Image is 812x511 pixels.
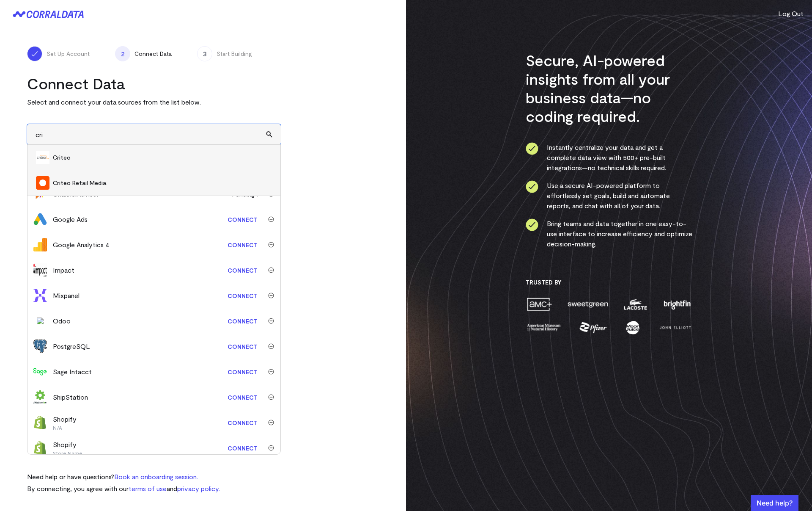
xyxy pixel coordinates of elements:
[268,394,274,400] img: trash-40e54a27.svg
[268,445,274,451] img: trash-40e54a27.svg
[526,320,562,335] img: amnh-5afada46.png
[33,390,47,404] img: shipstation-0b490974.svg
[33,289,47,302] img: mixpanel-dc8f5fa7.svg
[658,320,692,335] img: john-elliott-25751c40.png
[27,472,220,482] p: Need help or have questions?
[27,74,281,93] h2: Connect Data
[526,142,693,173] li: Instantly centralize your data and get a complete data view with 500+ pre-built integrations—no t...
[268,369,274,375] img: trash-40e54a27.svg
[526,51,693,125] h3: Secure, AI-powered insights from all your business data—no coding required.
[526,142,538,155] img: ico-check-circle-4b19435c.svg
[53,439,82,456] div: Shopify
[526,297,553,312] img: amc-0b11a8f1.png
[268,343,274,349] img: trash-40e54a27.svg
[53,214,88,224] div: Google Ads
[53,240,110,250] div: Google Analytics 4
[53,265,74,275] div: Impact
[268,267,274,273] img: trash-40e54a27.svg
[53,392,88,402] div: ShipStation
[567,297,609,312] img: sweetgreen-1d1fb32c.png
[177,484,220,492] a: privacy policy.
[33,263,47,277] img: impact-33625990.svg
[53,179,272,187] span: Criteo Retail Media
[223,440,262,456] a: Connect
[36,151,49,164] img: Criteo
[37,318,44,324] img: odoo-0549de51.svg
[223,237,262,253] a: Connect
[778,8,804,19] button: Log Out
[223,288,262,304] a: Connect
[33,213,47,226] img: google_ads-c8121f33.png
[53,290,80,301] div: Mixpanel
[53,414,77,431] div: Shopify
[30,50,39,58] img: ico-check-white-5ff98cb1.svg
[129,484,167,492] a: terms of use
[526,218,538,231] img: ico-check-circle-4b19435c.svg
[53,367,92,377] div: Sage Intacct
[526,218,693,249] li: Bring teams and data together in one easy-to-use interface to increase efficiency and optimize de...
[217,50,252,58] span: Start Building
[268,216,274,222] img: trash-40e54a27.svg
[579,320,608,335] img: pfizer-e137f5fc.png
[53,450,82,456] p: Store Name
[223,212,262,227] a: Connect
[268,242,274,248] img: trash-40e54a27.svg
[197,46,212,61] span: 3
[27,97,281,107] p: Select and connect your data sources from the list below.
[268,293,274,298] img: trash-40e54a27.svg
[33,238,47,251] img: google_analytics_4-4ee20295.svg
[526,180,538,193] img: ico-check-circle-4b19435c.svg
[27,124,281,145] input: Search and add other data sources
[53,341,90,351] div: PostgreSQL
[53,153,272,162] span: Criteo
[223,339,262,354] a: Connect
[223,262,262,278] a: Connect
[36,176,49,190] img: Criteo Retail Media
[53,424,77,431] p: N/A
[115,46,130,61] span: 2
[223,313,262,329] a: Connect
[268,318,274,324] img: trash-40e54a27.svg
[223,364,262,380] a: Connect
[53,316,71,326] div: Odoo
[526,180,693,211] li: Use a secure AI-powered platform to effortlessly set goals, build and automate reports, and chat ...
[268,420,274,425] img: trash-40e54a27.svg
[624,320,641,335] img: moon-juice-c312e729.png
[662,297,692,312] img: brightfin-a251e171.png
[33,365,47,378] img: sage_intacct-9210f79a.svg
[47,50,90,58] span: Set Up Account
[623,297,648,312] img: lacoste-7a6b0538.png
[33,441,47,455] img: shopify-673fa4e3.svg
[223,389,262,405] a: Connect
[33,340,47,353] img: postgres-5a1a2aed.svg
[114,472,198,481] a: Book an onboarding session.
[223,415,262,431] a: Connect
[33,416,47,429] img: shopify-673fa4e3.svg
[27,483,220,494] p: By connecting, you agree with our and
[526,279,693,286] h3: Trusted By
[134,50,172,58] span: Connect Data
